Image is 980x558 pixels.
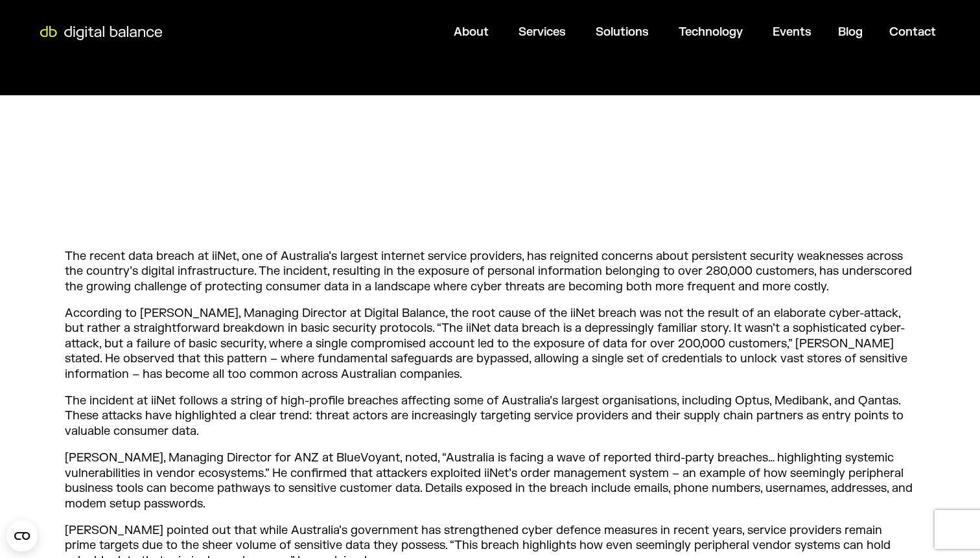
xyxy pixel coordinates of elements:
[6,520,38,552] button: Open CMP widget
[171,19,946,45] div: Menu Toggle
[171,19,946,45] nav: Menu
[838,25,863,40] a: Blog
[65,306,915,382] p: According to [PERSON_NAME], Managing Director at Digital Balance, the root cause of the iiNet bre...
[277,160,703,218] iframe: AudioNative ElevenLabs Player
[596,25,649,40] a: Solutions
[65,450,915,511] p: [PERSON_NAME], Managing Director for ANZ at BlueVoyant, noted, “Australia is facing a wave of rep...
[519,25,566,40] a: Services
[773,25,811,40] a: Events
[65,249,915,294] p: The recent data breach at iiNet, one of Australia’s largest internet service providers, has reign...
[679,25,743,40] a: Technology
[32,26,170,40] img: Digital Balance logo
[889,25,936,40] a: Contact
[454,25,489,40] a: About
[65,393,915,439] p: The incident at iiNet follows a string of high-profile breaches affecting some of Australia’s lar...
